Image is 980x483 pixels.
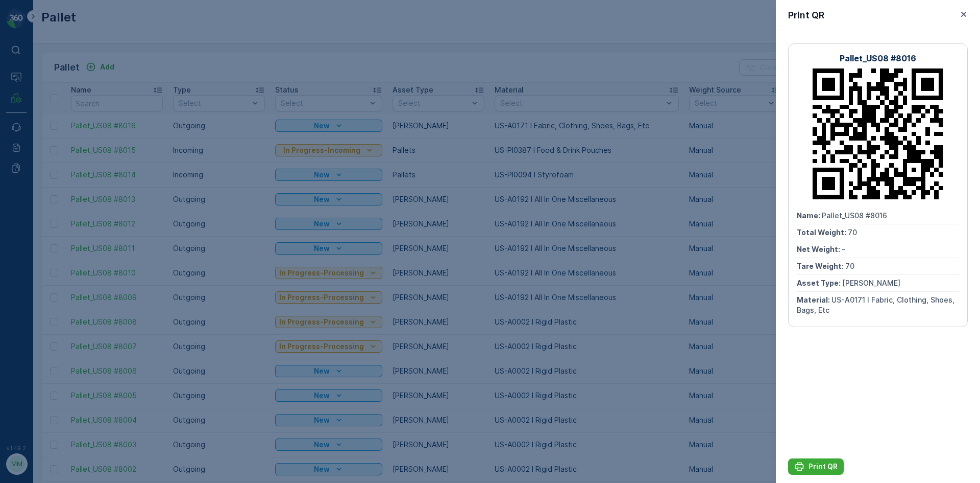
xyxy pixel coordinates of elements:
span: Pallet_US08 #8016 [34,168,99,176]
span: Net Weight : [9,201,54,210]
span: [PERSON_NAME] [54,235,112,244]
span: Pallet_US08 #8016 [822,211,887,220]
span: 70 [845,262,854,270]
span: Name : [9,168,34,176]
span: 70 [57,218,66,227]
span: 70 [848,228,857,237]
span: 70 [60,185,69,193]
span: Name : [797,211,822,220]
span: Asset Type : [797,279,842,287]
span: Total Weight : [9,185,60,193]
span: Material : [797,295,831,304]
span: - [54,201,57,210]
p: Pallet_US08 #8016 [840,52,916,64]
p: Pallet_US08 #8016 [451,9,527,21]
span: US-A0171 I Fabric, Clothing, Shoes, Bags, Etc [43,252,201,261]
span: [PERSON_NAME] [842,279,900,287]
span: Tare Weight : [797,262,845,270]
p: Print QR [788,8,824,22]
span: US-A0171 I Fabric, Clothing, Shoes, Bags, Etc [797,295,954,314]
button: Print QR [788,458,844,475]
span: Material : [9,252,43,261]
span: - [842,245,845,254]
span: Asset Type : [9,235,54,244]
span: Total Weight : [797,228,848,237]
span: Net Weight : [797,245,842,254]
span: Tare Weight : [9,218,57,227]
p: Print QR [808,462,838,472]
